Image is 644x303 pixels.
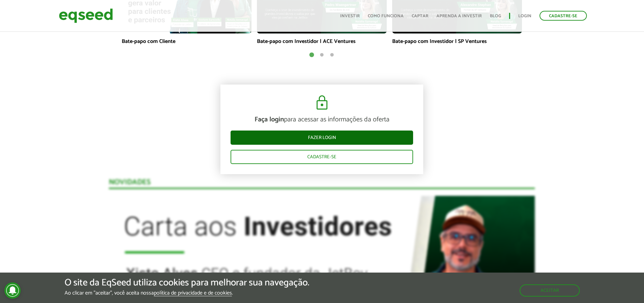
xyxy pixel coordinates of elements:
p: Bate-papo com Investidor | SP Ventures [392,38,522,45]
h5: O site da EqSeed utiliza cookies para melhorar sua navegação. [65,278,309,288]
button: 1 of 3 [308,52,315,59]
img: EqSeed [59,7,113,25]
a: Aprenda a investir [436,14,482,18]
a: Blog [490,14,501,18]
a: Login [518,14,531,18]
a: Cadastre-se [540,11,587,21]
p: para acessar as informações da oferta [231,116,413,124]
a: Cadastre-se [231,150,413,164]
button: Aceitar [520,284,580,297]
p: Ao clicar em "aceitar", você aceita nossa . [65,290,309,296]
img: cadeado.svg [314,95,330,111]
strong: Faça login [255,114,284,125]
a: Como funciona [368,14,404,18]
a: Investir [340,14,360,18]
button: 2 of 3 [318,52,325,59]
p: Bate-papo com Cliente [122,38,252,45]
a: Captar [412,14,428,18]
a: Fazer login [231,131,413,145]
button: 3 of 3 [329,52,335,59]
p: Bate-papo com Investidor | ACE Ventures [257,38,387,45]
a: política de privacidade e de cookies [154,290,232,296]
